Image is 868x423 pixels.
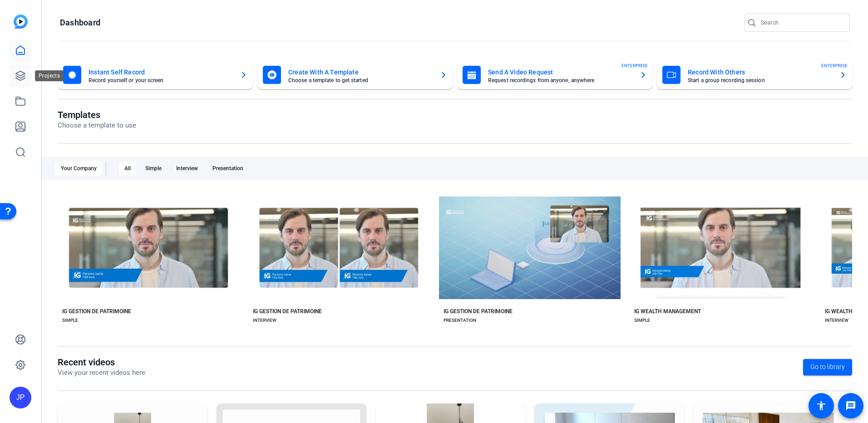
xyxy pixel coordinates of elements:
[288,78,433,83] mat-card-subtitle: Choose a template to get started
[89,78,233,83] mat-card-subtitle: Record yourself or your screen
[488,67,632,78] mat-card-title: Send A Video Request
[207,161,249,176] div: Presentation
[58,60,253,89] button: Instant Self RecordRecord yourself or your screen
[688,78,832,83] mat-card-subtitle: Start a group recording session
[58,368,145,378] p: View your recent videos here
[62,317,78,324] div: SIMPLE
[58,109,136,120] h1: Templates
[816,400,827,411] mat-icon: accessibility
[14,15,28,29] img: blue-gradient.svg
[253,317,276,324] div: INTERVIEW
[488,78,632,83] mat-card-subtitle: Request recordings from anyone, anywhere
[119,161,136,176] div: All
[60,17,100,28] h1: Dashboard
[444,308,513,315] div: IG GESTION DE PATRIMOINE
[58,357,145,368] h1: Recent videos
[621,62,648,69] span: ENTERPRISE
[825,317,848,324] div: INTERVIEW
[821,62,848,69] span: ENTERPRISE
[55,161,102,176] div: Your Company
[810,362,845,372] span: Go to library
[634,317,650,324] div: SIMPLE
[457,60,652,89] button: Send A Video RequestRequest recordings from anyone, anywhereENTERPRISE
[35,70,64,81] div: Projects
[253,308,322,315] div: IG GESTION DE PATRIMOINE
[58,120,136,131] p: Choose a template to use
[657,60,852,89] button: Record With OthersStart a group recording sessionENTERPRISE
[761,17,843,28] input: Search
[803,359,852,375] a: Go to library
[140,161,167,176] div: Simple
[288,67,433,78] mat-card-title: Create With A Template
[89,67,233,78] mat-card-title: Instant Self Record
[171,161,203,176] div: Interview
[688,67,832,78] mat-card-title: Record With Others
[10,387,31,408] div: JP
[444,317,476,324] div: PRESENTATION
[257,60,453,89] button: Create With A TemplateChoose a template to get started
[845,400,856,411] mat-icon: message
[62,308,131,315] div: IG GESTION DE PATRIMOINE
[634,308,701,315] div: IG WEALTH MANAGEMENT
